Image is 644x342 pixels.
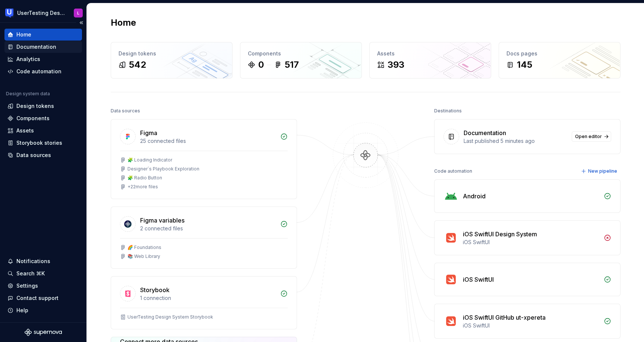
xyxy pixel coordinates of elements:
[285,59,299,71] div: 517
[16,102,54,110] div: Design tokens
[111,17,136,29] h2: Home
[369,42,491,79] a: Assets393
[575,134,602,140] span: Open editor
[517,59,532,71] div: 145
[16,139,62,147] div: Storybook stories
[4,137,82,149] a: Storybook stories
[129,59,146,71] div: 542
[4,53,82,65] a: Analytics
[127,184,158,190] div: + 22 more files
[4,65,82,77] a: Code automation
[127,253,160,259] div: 📚 Web Library
[140,137,276,145] div: 25 connected files
[16,68,61,75] div: Code automation
[4,149,82,161] a: Data sources
[111,42,233,79] a: Design tokens542
[506,50,613,57] div: Docs pages
[4,29,82,41] a: Home
[4,304,82,316] button: Help
[4,280,82,292] a: Settings
[25,329,62,336] svg: Supernova Logo
[140,128,157,137] div: Figma
[4,41,82,53] a: Documentation
[463,322,599,329] div: iOS SwiftUI
[16,282,38,290] div: Settings
[111,106,140,116] div: Data sources
[434,106,462,116] div: Destinations
[434,166,472,176] div: Code automation
[499,42,621,79] a: Docs pages145
[4,292,82,304] button: Contact support
[127,175,162,181] div: 🧩 Radio Button
[258,59,264,71] div: 0
[4,125,82,137] a: Assets
[4,255,82,267] button: Notifications
[16,31,31,38] div: Home
[463,230,537,239] div: iOS SwiftUI Design System
[127,166,199,172] div: Designer´s Playbook Exploration
[4,268,82,279] button: Search ⌘K
[16,151,51,159] div: Data sources
[388,59,404,71] div: 393
[4,112,82,124] a: Components
[463,192,486,201] div: Android
[16,307,28,314] div: Help
[16,258,50,265] div: Notifications
[127,244,161,250] div: 🌈 Foundations
[111,276,297,329] a: Storybook1 connectionUserTesting Design System Storybook
[579,166,621,176] button: New pipeline
[140,225,276,232] div: 2 connected files
[140,285,170,294] div: Storybook
[463,275,494,284] div: iOS SwiftUI
[140,216,184,225] div: Figma variables
[16,294,59,302] div: Contact support
[588,168,617,174] span: New pipeline
[377,50,483,57] div: Assets
[240,42,362,79] a: Components0517
[6,91,50,97] div: Design system data
[16,115,50,122] div: Components
[140,294,276,302] div: 1 connection
[119,50,225,57] div: Design tokens
[463,313,546,322] div: iOS SwiftUI GitHub ut-xpereta
[16,55,40,63] div: Analytics
[5,9,14,17] img: 41adf70f-fc1c-4662-8e2d-d2ab9c673b1b.png
[127,157,172,163] div: 🧩 Loading Indicator
[464,128,506,137] div: Documentation
[17,9,65,17] div: UserTesting Design System
[16,43,56,51] div: Documentation
[4,100,82,112] a: Design tokens
[111,119,297,199] a: Figma25 connected files🧩 Loading IndicatorDesigner´s Playbook Exploration🧩 Radio Button+22more files
[1,5,85,21] button: UserTesting Design SystemL
[248,50,354,57] div: Components
[463,239,599,246] div: iOS SwiftUI
[16,270,45,277] div: Search ⌘K
[127,314,213,320] div: UserTesting Design System Storybook
[76,17,86,28] button: Collapse sidebar
[77,10,79,16] div: L
[572,131,611,142] a: Open editor
[16,127,34,134] div: Assets
[464,137,567,145] div: Last published 5 minutes ago
[111,207,297,269] a: Figma variables2 connected files🌈 Foundations📚 Web Library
